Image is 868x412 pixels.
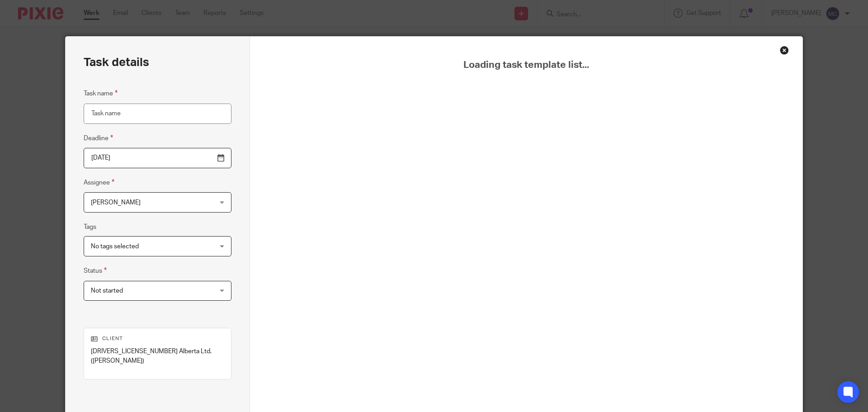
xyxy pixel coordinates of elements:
[84,55,149,70] h2: Task details
[91,347,224,365] p: [DRIVERS_LICENSE_NUMBER] Alberta Ltd. ([PERSON_NAME])
[84,265,107,276] label: Status
[84,133,113,143] label: Deadline
[84,223,96,232] label: Tags
[91,243,139,250] span: No tags selected
[84,88,118,99] label: Task name
[780,46,789,55] div: Close this dialog window
[273,59,780,71] span: Loading task template list...
[91,335,224,342] p: Client
[84,104,231,124] input: Task name
[91,288,123,294] span: Not started
[84,148,231,168] input: Pick a date
[84,177,114,188] label: Assignee
[91,199,141,206] span: [PERSON_NAME]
